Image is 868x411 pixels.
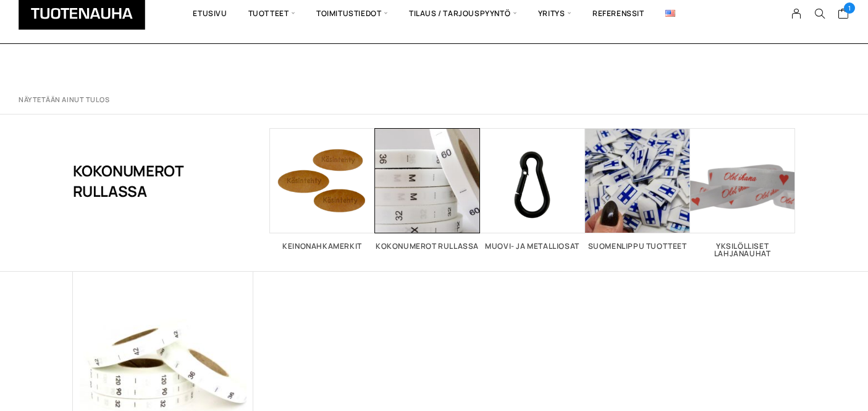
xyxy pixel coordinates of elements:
h2: Yksilölliset lahjanauhat [690,243,795,257]
h2: Kokonumerot rullassa [375,243,480,250]
a: Visit product category Suomenlippu tuotteet [585,128,690,250]
h1: Kokonumerot rullassa [73,128,208,233]
h2: Muovi- ja metalliosat [480,243,585,250]
span: 1 [844,2,855,14]
h2: Suomenlippu tuotteet [585,243,690,250]
a: Visit product category Kokonumerot rullassa [375,128,480,250]
a: Visit product category Muovi- ja metalliosat [480,128,585,250]
a: Visit product category Keinonahkamerkit [270,128,375,250]
a: Visit product category Yksilölliset lahjanauhat [690,128,795,257]
a: Cart [838,7,849,22]
img: English [665,10,675,17]
button: Search [808,8,832,19]
h2: Keinonahkamerkit [270,243,375,250]
a: My Account [785,8,809,19]
p: Näytetään ainut tulos [19,95,110,105]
